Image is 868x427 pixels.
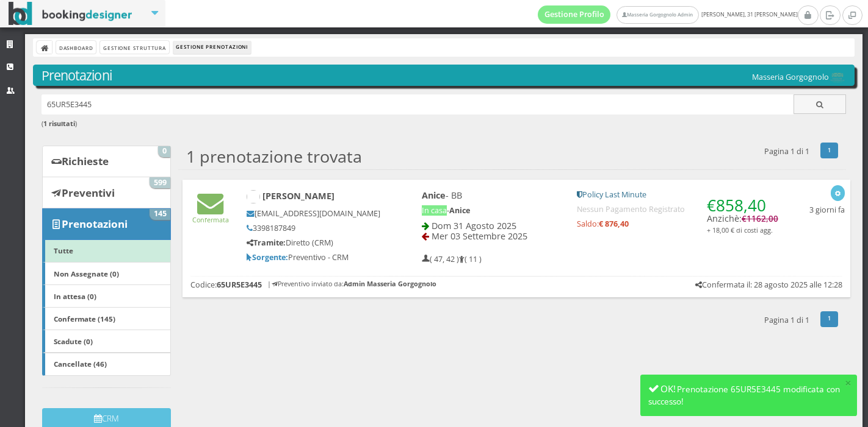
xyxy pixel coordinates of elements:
[599,219,629,229] strong: € 876,40
[432,220,516,231] span: Dom 31 Agosto 2025
[820,311,838,327] a: 1
[247,224,381,233] h5: 3398187849
[660,383,676,395] span: OK!
[197,205,223,214] span: Email di conferma inviata al cliente
[150,177,170,188] span: 599
[42,208,171,240] a: Prenotazioni 145
[707,194,766,216] span: €
[190,280,262,289] h5: Codice:
[764,147,809,156] h5: Pagina 1 di 1
[432,230,527,242] span: Mer 03 Settembre 2025
[577,190,778,199] h5: Policy Last Minute
[62,217,128,231] b: Prenotazioni
[747,213,778,224] span: 1162,00
[43,119,75,128] b: 1 risultati
[707,190,778,235] h4: Anzichè:
[186,147,362,166] h2: 1 prenotazione trovata
[695,280,842,289] h5: Confermata il: 28 agosto 2025 alle 12:28
[42,353,171,376] a: Cancellate (46)
[648,384,840,407] span: Prenotazione 65UR5E3445 modificata con successo!
[247,252,288,263] b: Sorgente:
[449,205,470,216] b: Anice
[845,377,852,389] button: ×
[217,280,262,290] b: 65UR5E3445
[262,190,335,202] b: [PERSON_NAME]
[422,190,561,200] h4: - BB
[56,41,96,54] a: Dashboard
[617,6,698,24] a: Masseria Gorgognolo Admin
[42,284,171,308] a: In attesa (0)
[764,316,809,325] h5: Pagina 1 di 1
[100,41,168,54] a: Gestione Struttura
[54,359,107,369] b: Cancellate (46)
[742,213,778,224] span: €
[42,177,171,208] a: Preventivi 599
[42,307,171,330] a: Confermate (145)
[716,194,766,216] span: 858,40
[54,291,96,301] b: In attesa (0)
[54,269,119,278] b: Non Assegnate (0)
[752,72,846,83] h5: Masseria Gorgognolo
[42,94,794,115] input: Ricerca cliente - (inserisci il codice, il nome, il cognome, il numero di telefono o la mail)
[192,205,229,224] a: Confermata
[422,205,447,216] span: In casa
[247,238,286,248] b: Tramite:
[577,219,778,228] h5: Saldo:
[42,120,847,128] h6: ( )
[829,72,846,83] img: 0603869b585f11eeb13b0a069e529790.png
[150,209,170,220] span: 145
[267,280,436,288] h6: | Preventivo inviato da:
[158,146,170,157] span: 0
[62,186,115,200] b: Preventivi
[707,225,773,235] small: + 18,00 € di costi agg.
[42,262,171,285] a: Non Assegnate (0)
[247,253,381,262] h5: Preventivo - CRM
[42,68,847,83] h3: Prenotazioni
[422,255,482,264] h5: ( 47, 42 ) ( 11 )
[538,5,798,24] span: [PERSON_NAME], 31 [PERSON_NAME]
[422,189,446,201] b: Anice
[54,245,73,255] b: Tutte
[9,2,132,26] img: BookingDesigner.com
[247,238,381,247] h5: Diretto (CRM)
[422,206,561,215] h5: -
[344,279,436,288] b: Admin Masseria Gorgognolo
[809,205,845,214] h5: 3 giorni fa
[577,205,778,214] h5: Nessun Pagamento Registrato
[820,143,838,158] a: 1
[538,5,611,24] a: Gestione Profilo
[42,330,171,353] a: Scadute (0)
[62,154,109,168] b: Richieste
[247,209,381,218] h5: [EMAIL_ADDRESS][DOMAIN_NAME]
[54,314,115,323] b: Confermate (145)
[42,146,171,177] a: Richieste 0
[42,239,171,263] a: Tutte
[54,336,93,346] b: Scadute (0)
[173,41,251,54] li: Gestione Prenotazioni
